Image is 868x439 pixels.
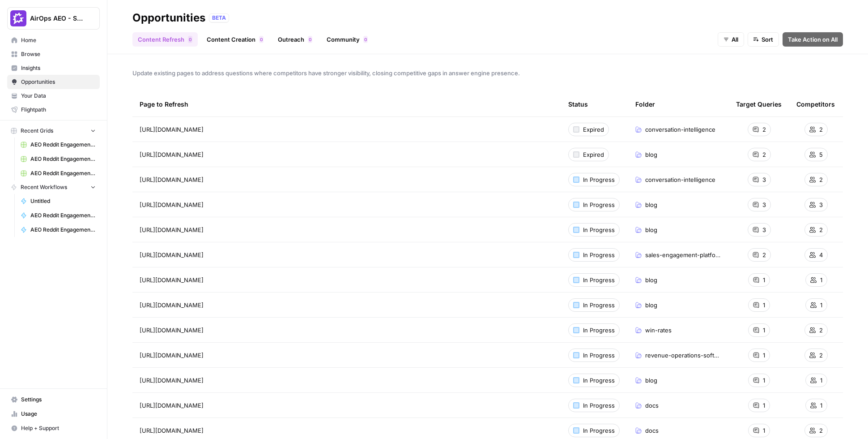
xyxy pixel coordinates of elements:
[21,106,96,114] span: Flightpath
[583,326,615,335] span: In Progress
[762,175,766,184] span: 3
[7,7,100,30] button: Workspace: AirOps AEO - Single Brand (Gong)
[583,351,615,360] span: In Progress
[7,61,100,75] a: Insights
[10,10,26,26] img: AirOps AEO - Single Brand (Gong) Logo
[763,351,765,360] span: 1
[17,138,100,152] a: AEO Reddit Engagement (4)
[645,326,672,335] span: win-rates
[583,150,604,159] span: Expired
[17,166,100,181] a: AEO Reddit Engagement (7)
[819,200,823,209] span: 3
[272,32,318,47] a: Outreach0
[645,200,657,209] span: blog
[7,407,100,421] a: Usage
[820,301,822,310] span: 1
[7,89,100,103] a: Your Data
[568,92,588,116] div: Status
[635,92,655,116] div: Folder
[645,301,657,310] span: blog
[308,36,312,43] div: 0
[7,124,100,138] button: Recent Grids
[140,351,204,360] span: [URL][DOMAIN_NAME]
[140,301,204,310] span: [URL][DOMAIN_NAME]
[21,78,96,86] span: Opportunities
[819,150,823,159] span: 5
[748,32,779,47] button: Sort
[30,211,96,219] span: AEO Reddit Engagement - Fork
[762,125,766,134] span: 2
[132,32,198,47] a: Content Refresh0
[309,36,311,43] span: 0
[763,426,765,435] span: 1
[21,127,53,135] span: Recent Grids
[140,200,204,209] span: [URL][DOMAIN_NAME]
[762,200,766,209] span: 3
[17,208,100,223] a: AEO Reddit Engagement - Fork
[819,326,823,335] span: 2
[21,410,96,418] span: Usage
[7,33,100,47] a: Home
[583,225,615,234] span: In Progress
[21,183,67,191] span: Recent Workflows
[819,125,823,134] span: 2
[132,11,205,25] div: Opportunities
[645,351,722,360] span: revenue-operations-software
[819,175,823,184] span: 2
[140,275,204,284] span: [URL][DOMAIN_NAME]
[583,426,615,435] span: In Progress
[363,36,368,43] div: 0
[140,92,554,116] div: Page to Refresh
[259,36,264,43] div: 0
[30,14,84,23] span: AirOps AEO - Single Brand (Gong)
[763,275,765,284] span: 1
[140,376,204,385] span: [URL][DOMAIN_NAME]
[140,426,204,435] span: [URL][DOMAIN_NAME]
[7,421,100,435] button: Help + Support
[260,36,263,43] span: 0
[762,250,766,259] span: 2
[718,32,744,47] button: All
[7,181,100,194] button: Recent Workflows
[140,125,204,134] span: [URL][DOMAIN_NAME]
[820,275,822,284] span: 1
[583,301,615,310] span: In Progress
[17,223,100,237] a: AEO Reddit Engagement - Fork
[21,92,96,100] span: Your Data
[732,35,738,44] span: All
[763,326,765,335] span: 1
[21,396,96,404] span: Settings
[209,13,229,22] div: BETA
[21,64,96,72] span: Insights
[30,169,96,177] span: AEO Reddit Engagement (7)
[188,36,192,43] div: 0
[140,250,204,259] span: [URL][DOMAIN_NAME]
[7,47,100,61] a: Browse
[30,197,96,205] span: Untitled
[140,326,204,335] span: [URL][DOMAIN_NAME]
[30,141,96,149] span: AEO Reddit Engagement (4)
[7,75,100,89] a: Opportunities
[645,175,715,184] span: conversation-intelligence
[583,275,615,284] span: In Progress
[140,225,204,234] span: [URL][DOMAIN_NAME]
[762,35,773,44] span: Sort
[7,103,100,117] a: Flightpath
[140,150,204,159] span: [URL][DOMAIN_NAME]
[7,392,100,407] a: Settings
[783,32,843,47] button: Take Action on All
[762,150,766,159] span: 2
[583,376,615,385] span: In Progress
[583,200,615,209] span: In Progress
[140,401,204,410] span: [URL][DOMAIN_NAME]
[583,401,615,410] span: In Progress
[30,155,96,163] span: AEO Reddit Engagement (6)
[645,376,657,385] span: blog
[583,175,615,184] span: In Progress
[645,275,657,284] span: blog
[796,92,835,116] div: Competitors
[30,226,96,234] span: AEO Reddit Engagement - Fork
[736,92,782,116] div: Target Queries
[645,401,659,410] span: docs
[819,351,823,360] span: 2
